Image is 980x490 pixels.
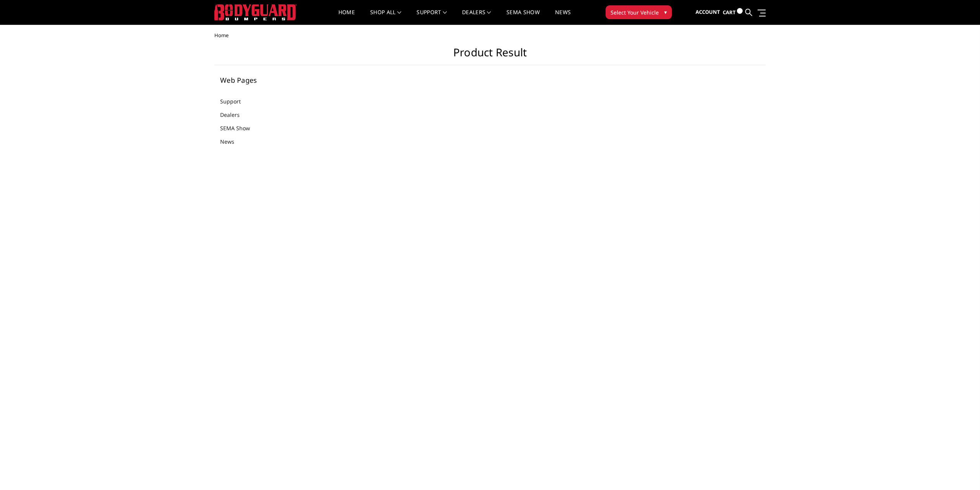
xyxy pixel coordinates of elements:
a: Home [338,10,355,25]
a: Support [220,97,250,105]
h1: Product Result [214,46,766,65]
a: Account [696,2,720,23]
a: News [555,10,571,25]
span: Cart [723,9,736,16]
a: Dealers [220,111,249,119]
button: Select Your Vehicle [606,5,672,19]
a: SEMA Show [220,124,260,132]
a: Cart [723,2,743,23]
span: Select Your Vehicle [611,8,659,16]
a: Support [416,10,447,25]
span: Account [696,8,720,15]
a: News [220,138,244,146]
a: shop all [370,10,401,25]
span: ▾ [664,8,667,16]
h5: Web Pages [220,77,314,84]
img: BODYGUARD BUMPERS [214,4,297,20]
a: Dealers [462,10,491,25]
span: Home [214,32,229,39]
a: SEMA Show [506,10,540,25]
